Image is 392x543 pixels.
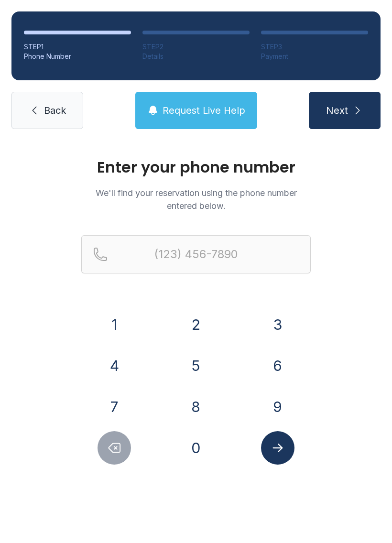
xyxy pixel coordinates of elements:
[98,431,131,465] button: Delete number
[142,52,250,61] div: Details
[81,160,311,175] h1: Enter your phone number
[142,42,250,52] div: STEP 2
[24,52,131,61] div: Phone Number
[261,308,294,341] button: 3
[179,390,213,424] button: 8
[163,104,245,117] span: Request Live Help
[261,431,294,465] button: Submit lookup form
[98,390,131,424] button: 7
[326,104,348,117] span: Next
[179,349,213,382] button: 5
[261,349,294,382] button: 6
[98,349,131,382] button: 4
[44,104,66,117] span: Back
[24,42,131,52] div: STEP 1
[81,186,311,212] p: We'll find your reservation using the phone number entered below.
[98,308,131,341] button: 1
[179,431,213,465] button: 0
[261,390,294,424] button: 9
[81,235,311,273] input: Reservation phone number
[261,52,368,61] div: Payment
[261,42,368,52] div: STEP 3
[179,308,213,341] button: 2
